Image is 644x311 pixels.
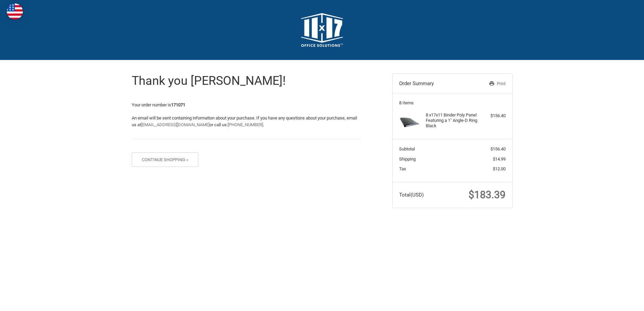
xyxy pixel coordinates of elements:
[493,157,506,162] span: $14.99
[399,157,416,162] span: Shipping
[171,102,185,107] strong: 171071
[399,146,415,151] span: Subtotal
[132,73,361,89] h1: Thank you [PERSON_NAME]!
[228,122,263,127] a: [PHONE_NUMBER]
[399,100,506,106] h3: 8 Items
[301,13,343,47] img: 11x17.com
[426,112,477,129] h4: 8 x 17x11 Binder Poly Panel Featuring a 1" Angle-D Ring Black
[132,102,185,107] span: Your order number is
[479,112,506,119] div: $156.40
[7,3,23,20] img: duty and tax information for United States
[399,166,406,171] span: Tax
[399,80,471,87] h3: Order Summary
[469,189,506,201] span: $183.39
[132,115,357,127] span: An email will be sent containing information about your purchase. If you have any questions about...
[471,80,506,87] a: Print
[493,166,506,171] span: $12.00
[490,146,506,151] span: $156.40
[132,152,199,167] button: Continue Shopping »
[141,122,210,127] a: [EMAIL_ADDRESS][DOMAIN_NAME]
[399,192,424,198] span: Total (USD)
